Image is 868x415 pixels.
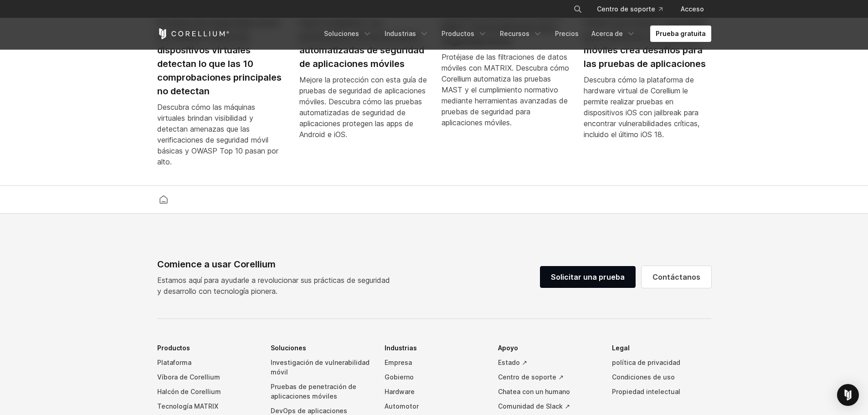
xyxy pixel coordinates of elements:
[498,388,570,395] font: Chatea con un humano
[612,359,680,366] font: política de privacidad
[555,30,579,37] font: Precios
[157,276,390,296] font: Estamos aquí para ayudarle a revolucionar sus prácticas de seguridad y desarrollo con tecnología ...
[642,266,711,288] a: Contáctanos
[385,359,412,366] font: Empresa
[498,373,564,381] font: Centro de soporte ↗
[271,359,370,376] font: Investigación de vulnerabilidad móvil
[591,30,623,37] font: Acerca de
[157,388,221,395] font: Halcón de Corellium
[498,359,527,366] font: Estado ↗
[155,193,172,206] a: Hogar de Corellium
[584,75,699,139] font: Descubra cómo la plataforma de hardware virtual de Corellium le permite realizar pruebas en dispo...
[562,1,711,17] div: Menú de navegación
[157,359,191,366] font: Plataforma
[597,5,655,13] font: Centro de soporte
[318,26,711,42] div: Menú de navegación
[500,30,529,37] font: Recursos
[681,5,704,13] font: Acceso
[551,272,625,282] font: Solicitar una prueba
[837,384,859,406] div: Open Intercom Messenger
[442,30,474,37] font: Productos
[271,383,356,400] font: Pruebas de penetración de aplicaciones móviles
[442,52,569,127] font: Protéjase de las filtraciones de datos móviles con MATRIX. Descubra cómo Corellium automatiza las...
[612,373,675,381] font: Condiciones de uso
[540,266,636,288] a: Solicitar una prueba
[157,402,218,410] font: Tecnología MATRIX
[157,373,220,381] font: Víbora de Corellium
[385,373,414,381] font: Gobierno
[157,102,278,166] font: Descubra cómo las máquinas virtuales brindan visibilidad y detectan amenazas que las verificacion...
[498,402,570,410] font: Comunidad de Slack ↗
[385,388,415,395] font: Hardware
[157,28,230,39] a: Página de inicio de Corellium
[157,259,276,270] font: Comience a usar Corellium
[656,30,706,37] font: Prueba gratuita
[324,30,359,37] font: Soluciones
[612,388,680,395] font: Propiedad intelectual
[385,30,416,37] font: Industrias
[299,75,427,139] font: Mejore la protección con esta guía de pruebas de seguridad de aplicaciones móviles. Descubra cómo...
[385,402,419,410] font: Automotor
[652,272,700,282] font: Contáctanos
[570,1,586,17] button: Buscar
